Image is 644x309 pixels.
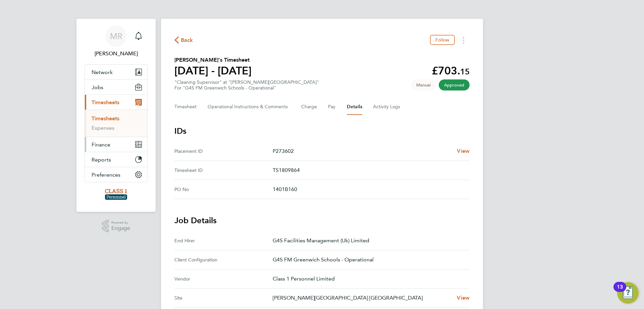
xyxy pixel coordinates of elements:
[460,67,470,76] span: 15
[411,79,436,90] span: This timesheet was manually created.
[92,125,114,131] a: Expenses
[181,36,193,44] span: Back
[457,294,470,302] a: View
[85,167,147,182] button: Preferences
[85,50,148,58] span: Marco Rodriguez
[273,185,464,193] p: 1401B160
[102,220,130,233] a: Powered byEngage
[105,189,127,200] img: class1personnel-logo-retina.png
[301,99,317,115] button: Charge
[174,56,252,64] h2: [PERSON_NAME]'s Timesheet
[174,64,252,77] h1: [DATE] - [DATE]
[85,65,147,79] button: Network
[111,226,130,231] span: Engage
[92,172,120,178] span: Preferences
[273,166,464,174] p: TS1809864
[174,185,273,193] div: PO No
[85,80,147,95] button: Jobs
[457,148,470,154] span: View
[174,215,470,226] h3: Job Details
[174,237,273,245] div: End Hirer
[174,36,193,44] button: Back
[85,152,147,167] button: Reports
[347,99,362,115] button: Details
[208,99,290,115] button: Operational Instructions & Comments
[273,275,464,283] p: Class 1 Personnel Limited
[76,19,156,212] nav: Main navigation
[617,282,639,304] button: Open Resource Center, 13 new notifications
[328,99,336,115] button: Pay
[92,141,110,148] span: Finance
[273,256,464,264] p: G4S FM Greenwich Schools - Operational
[92,157,111,163] span: Reports
[92,99,119,106] span: Timesheets
[85,137,147,152] button: Finance
[174,256,273,264] div: Client Configuration
[111,220,130,226] span: Powered by
[85,189,148,200] a: Go to home page
[435,37,449,43] span: Follow
[174,275,273,283] div: Vendor
[110,32,122,41] span: MR
[174,126,470,136] h3: IDs
[92,69,113,75] span: Network
[92,84,103,90] span: Jobs
[174,147,273,155] div: Placement ID
[373,99,401,115] button: Activity Logs
[273,294,451,302] p: [PERSON_NAME][GEOGRAPHIC_DATA] [GEOGRAPHIC_DATA]
[457,147,470,155] a: View
[617,287,623,296] div: 13
[174,99,197,115] button: Timesheet
[457,295,470,301] span: View
[273,237,464,245] p: G4S Facilities Management (Uk) Limited
[174,85,319,91] div: For "G4S FM Greenwich Schools - Operational"
[92,115,119,122] a: Timesheets
[85,110,147,137] div: Timesheets
[85,95,147,110] button: Timesheets
[174,294,273,302] div: Site
[432,64,470,77] app-decimal: £703.
[430,35,455,45] button: Follow
[439,79,470,90] span: This timesheet has been approved.
[85,25,148,58] a: MR[PERSON_NAME]
[458,35,470,45] button: Timesheets Menu
[273,147,451,155] p: P273602
[174,79,319,91] div: "Cleaning Supervisor" at "[PERSON_NAME][GEOGRAPHIC_DATA]"
[174,166,273,174] div: Timesheet ID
